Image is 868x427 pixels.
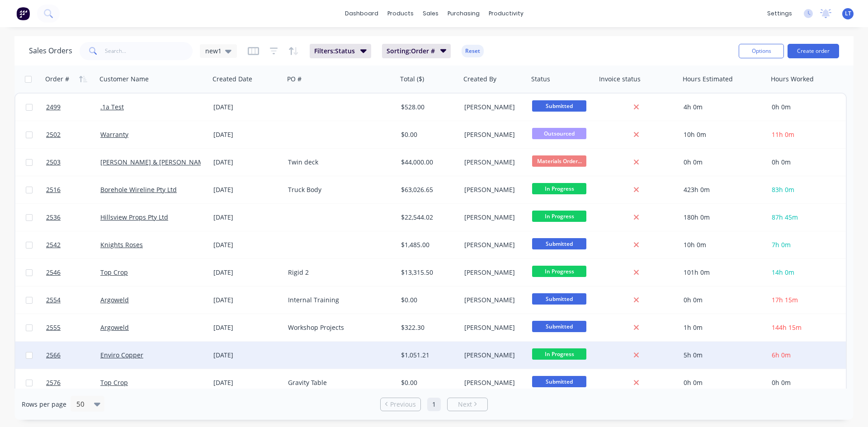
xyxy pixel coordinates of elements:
[401,268,454,277] div: $13,315.50
[739,44,784,58] button: Options
[46,103,61,112] span: 2499
[772,323,802,332] span: 144h 15m
[464,213,522,222] div: [PERSON_NAME]
[314,47,355,56] span: Filters: Status
[464,351,522,360] div: [PERSON_NAME]
[684,323,760,332] div: 1h 0m
[401,240,454,249] div: $1,485.00
[532,128,586,139] span: Outsourced
[287,75,302,84] div: PO #
[377,398,491,411] ul: Pagination
[46,296,61,305] span: 2554
[772,130,794,139] span: 11h 0m
[845,9,851,18] span: LT
[532,376,586,387] span: Submitted
[288,158,388,167] div: Twin deck
[401,323,454,332] div: $322.30
[46,149,100,176] a: 2503
[684,296,760,305] div: 0h 0m
[310,44,371,58] button: Filters:Status
[443,7,484,20] div: purchasing
[16,7,30,20] img: Factory
[772,158,791,166] span: 0h 0m
[46,213,61,222] span: 2536
[340,7,383,20] a: dashboard
[684,103,760,112] div: 4h 0m
[46,204,100,231] a: 2536
[772,240,791,249] span: 7h 0m
[401,130,454,139] div: $0.00
[458,400,472,409] span: Next
[213,213,281,222] div: [DATE]
[464,323,522,332] div: [PERSON_NAME]
[401,378,454,387] div: $0.00
[684,130,760,139] div: 10h 0m
[684,240,760,249] div: 10h 0m
[532,211,586,222] span: In Progress
[464,296,522,305] div: [PERSON_NAME]
[288,378,388,387] div: Gravity Table
[100,323,129,332] a: Argoweld
[29,47,72,55] h1: Sales Orders
[46,94,100,121] a: 2499
[401,185,454,194] div: $63,026.65
[46,286,100,314] a: 2554
[205,46,222,56] span: new1
[401,213,454,222] div: $22,544.02
[100,130,128,139] a: Warranty
[100,240,143,249] a: Knights Roses
[381,400,420,409] a: Previous page
[288,296,388,305] div: Internal Training
[46,121,100,148] a: 2502
[400,75,424,84] div: Total ($)
[684,185,760,194] div: 423h 0m
[532,266,586,277] span: In Progress
[100,185,177,194] a: Borehole Wireline Pty Ltd
[46,158,61,167] span: 2503
[464,185,522,194] div: [PERSON_NAME]
[46,231,100,258] a: 2542
[684,268,760,277] div: 101h 0m
[788,44,839,58] button: Create order
[427,398,441,411] a: Page 1 is your current page
[288,268,388,277] div: Rigid 2
[532,321,586,332] span: Submitted
[46,240,61,249] span: 2542
[46,176,100,203] a: 2516
[772,296,798,304] span: 17h 15m
[532,100,586,112] span: Submitted
[772,213,798,221] span: 87h 45m
[213,323,281,332] div: [DATE]
[532,238,586,249] span: Submitted
[383,7,418,20] div: products
[288,323,388,332] div: Workshop Projects
[46,323,61,332] span: 2555
[532,348,586,360] span: In Progress
[772,103,791,111] span: 0h 0m
[532,183,586,194] span: In Progress
[462,45,484,57] button: Reset
[22,400,66,409] span: Rows per page
[213,268,281,277] div: [DATE]
[46,130,61,139] span: 2502
[772,351,791,359] span: 6h 0m
[100,103,124,111] a: .1a Test
[684,351,760,360] div: 5h 0m
[46,259,100,286] a: 2546
[464,158,522,167] div: [PERSON_NAME]
[772,185,794,194] span: 83h 0m
[683,75,733,84] div: Hours Estimated
[464,268,522,277] div: [PERSON_NAME]
[213,130,281,139] div: [DATE]
[772,378,791,387] span: 0h 0m
[463,75,496,84] div: Created By
[99,75,149,84] div: Customer Name
[100,351,143,359] a: Enviro Copper
[771,75,814,84] div: Hours Worked
[45,75,69,84] div: Order #
[464,130,522,139] div: [PERSON_NAME]
[464,378,522,387] div: [PERSON_NAME]
[382,44,451,58] button: Sorting:Order #
[46,369,100,396] a: 2576
[401,351,454,360] div: $1,051.21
